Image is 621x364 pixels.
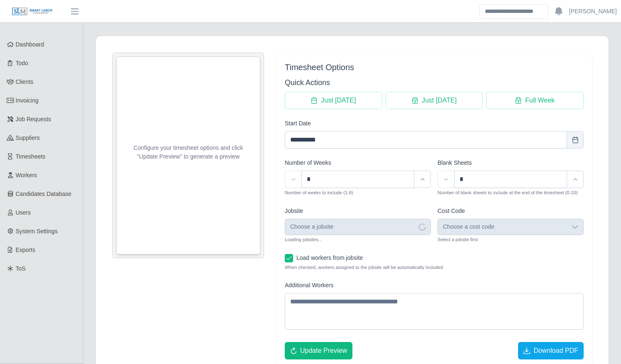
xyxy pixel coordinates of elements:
[438,159,472,167] label: Blank Sheets
[285,342,352,359] button: Update Preview
[16,97,39,104] span: Invoicing
[285,77,584,88] h3: Quick Actions
[300,346,347,356] span: Update Preview
[16,265,26,272] span: ToS
[486,92,584,109] button: Full Week
[525,95,555,105] span: Full Week
[16,172,37,178] span: Workers
[16,60,28,66] span: Todo
[296,254,363,261] span: Load workers from jobsite
[285,159,331,167] label: Number of Weeks
[16,209,31,216] span: Users
[438,237,478,242] small: Select a jobsite first
[321,95,356,105] span: Just [DATE]
[285,264,584,271] small: When checked, workers assigned to the jobsite will be automatically included
[533,346,578,356] span: Download PDF
[479,4,548,19] input: Search
[285,92,382,109] button: Just Today
[285,207,303,215] label: Jobsite
[438,207,465,215] label: Cost Code
[16,191,72,197] span: Candidates Database
[16,41,44,48] span: Dashboard
[567,131,584,149] button: Choose Date
[285,237,322,242] small: Loading jobsites...
[285,119,311,128] label: Start Date
[16,228,58,235] span: System Settings
[12,7,53,16] img: SLM Logo
[16,153,46,160] span: Timesheets
[438,190,578,195] small: Number of blank sheets to include at the end of the timesheet (0-10)
[117,144,260,161] p: Configure your timesheet options and click "Update Preview" to generate a preview
[518,342,584,359] button: Download PDF
[16,78,34,85] span: Clients
[422,95,457,105] span: Just [DATE]
[285,281,333,290] label: Additional Workers
[569,7,617,16] a: [PERSON_NAME]
[16,247,35,253] span: Exports
[16,134,40,141] span: Suppliers
[285,61,584,73] div: Timesheet Options
[285,190,353,195] small: Number of weeks to include (1-8)
[16,116,51,122] span: Job Requests
[386,92,483,109] button: Just Tomorrow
